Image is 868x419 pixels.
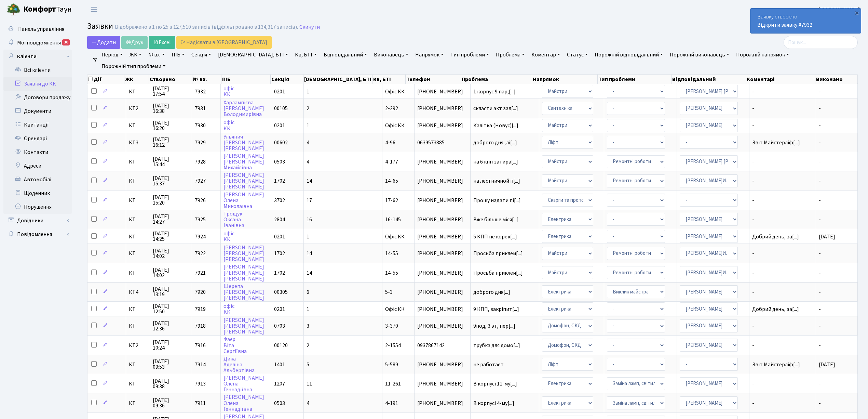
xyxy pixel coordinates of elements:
span: 1702 [274,250,285,257]
span: КТ [129,270,147,276]
th: Виконано [815,75,858,84]
th: [DEMOGRAPHIC_DATA], БТІ [303,75,372,84]
div: Відображено з 1 по 25 з 127,510 записів (відфільтровано з 134,317 записів). [115,24,298,30]
span: - [819,177,821,185]
span: 11 [307,380,312,388]
span: Звіт Майстерліф[...] [752,139,800,146]
a: Відкрити заявку #7932 [757,21,812,29]
span: 3702 [274,197,285,204]
a: Шерепа[PERSON_NAME][PERSON_NAME] [223,283,264,302]
span: 00305 [274,288,288,296]
span: 7932 [195,88,206,95]
span: 5 [307,361,309,368]
a: [PERSON_NAME]ОленаМиколаївна [223,191,264,210]
a: Адреси [3,159,72,173]
a: [PERSON_NAME][PERSON_NAME][PERSON_NAME] [223,263,264,283]
span: Панель управління [18,25,64,33]
span: КТ [129,251,147,256]
span: - [819,158,821,166]
a: Повідомлення [3,227,72,241]
span: [DATE] 17:54 [153,86,189,97]
span: [PHONE_NUMBER] [417,362,467,367]
span: 1 [307,122,309,129]
a: Порожній напрямок [733,49,792,61]
span: 4-96 [385,139,395,146]
span: 7918 [195,322,206,330]
span: 4 [307,139,309,146]
a: Орендарі [3,132,72,145]
span: [PHONE_NUMBER] [417,198,467,203]
span: - [752,289,813,295]
span: 0937867142 [417,343,467,348]
span: 0201 [274,305,285,313]
span: 4-177 [385,158,398,166]
img: logo.png [7,3,21,16]
span: 1401 [274,361,285,368]
span: 7928 [195,158,206,166]
span: - [819,342,821,349]
span: - [819,305,821,313]
a: Відповідальний [321,49,370,61]
span: - [752,89,813,94]
a: Період [99,49,125,61]
span: 7926 [195,197,206,204]
span: - [752,381,813,387]
span: - [752,270,813,276]
span: - [819,197,821,204]
span: [DATE] 16:38 [153,103,189,114]
span: - [752,178,813,184]
span: на лестничной п[...] [473,177,520,185]
span: Звіт Майстерліф[...] [752,361,800,368]
a: Квитанції [3,118,72,132]
span: КТ4 [129,289,147,295]
span: [DATE] 16:12 [153,137,189,148]
span: [PHONE_NUMBER] [417,234,467,239]
span: 7927 [195,177,206,185]
a: ПІБ [169,49,187,61]
span: - [819,380,821,388]
span: - [819,322,821,330]
span: Просьба приклеи[...] [473,269,523,277]
span: 7924 [195,233,206,240]
span: [PHONE_NUMBER] [417,178,467,184]
span: 2-292 [385,105,398,112]
span: - [819,269,821,277]
b: [PERSON_NAME] [818,6,860,13]
a: Контакти [3,145,72,159]
span: В корпусі 4-му[...] [473,400,514,407]
th: Тип проблеми [598,75,672,84]
a: Порожній тип проблеми [99,61,168,72]
span: [DATE] 16:20 [153,120,189,131]
th: Проблема [461,75,532,84]
span: [PHONE_NUMBER] [417,159,467,165]
span: Таун [23,4,72,15]
span: 0503 [274,400,285,407]
span: 7929 [195,139,206,146]
a: Напрямок [412,49,446,61]
span: 14 [307,177,312,185]
span: [DATE] 15:44 [153,156,189,167]
span: 7922 [195,250,206,257]
a: офісКК [223,119,234,132]
a: Автомобілі [3,173,72,186]
div: × [853,9,860,16]
span: - [752,106,813,111]
a: Проблема [493,49,527,61]
span: 1 [307,233,309,240]
a: Мої повідомлення36 [3,36,72,50]
span: [DATE] 14:02 [153,248,189,259]
th: Секція [271,75,303,84]
a: Документи [3,104,72,118]
span: [DATE] 15:20 [153,195,189,206]
span: 14-65 [385,177,398,185]
a: [PERSON_NAME][PERSON_NAME][PERSON_NAME] [223,244,264,263]
span: 00120 [274,342,288,349]
span: - [752,198,813,203]
span: 3 [307,322,309,330]
span: Офіс КК [385,88,405,95]
span: КТ [129,217,147,222]
a: [PERSON_NAME]ОленаГеннадіївна [223,374,264,393]
span: 4 [307,158,309,166]
span: Просьба приклеи[...] [473,250,523,257]
span: Калітка (Новус)[...] [473,122,518,129]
